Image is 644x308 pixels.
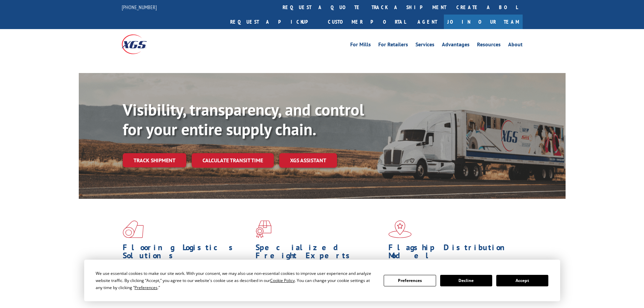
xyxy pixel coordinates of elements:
[84,260,560,301] div: Cookie Consent Prompt
[192,153,274,168] a: Calculate transit time
[96,270,376,291] div: We use essential cookies to make our site work. With your consent, we may also use non-essential ...
[444,15,523,29] a: Join Our Team
[323,15,411,29] a: Customer Portal
[411,15,444,29] a: Agent
[378,42,408,49] a: For Retailers
[123,153,186,167] a: Track shipment
[123,220,144,238] img: xgs-icon-total-supply-chain-intelligence-red
[496,275,548,286] button: Accept
[225,15,323,29] a: Request a pickup
[256,220,271,238] img: xgs-icon-focused-on-flooring-red
[122,4,157,10] a: [PHONE_NUMBER]
[388,243,516,263] h1: Flagship Distribution Model
[384,275,436,286] button: Preferences
[442,42,470,49] a: Advantages
[477,42,501,49] a: Resources
[508,42,523,49] a: About
[279,153,337,168] a: XGS ASSISTANT
[123,99,364,140] b: Visibility, transparency, and control for your entire supply chain.
[350,42,371,49] a: For Mills
[388,220,412,238] img: xgs-icon-flagship-distribution-model-red
[415,42,434,49] a: Services
[440,275,492,286] button: Decline
[123,243,251,263] h1: Flooring Logistics Solutions
[135,285,158,290] span: Preferences
[256,243,383,263] h1: Specialized Freight Experts
[270,278,295,283] span: Cookie Policy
